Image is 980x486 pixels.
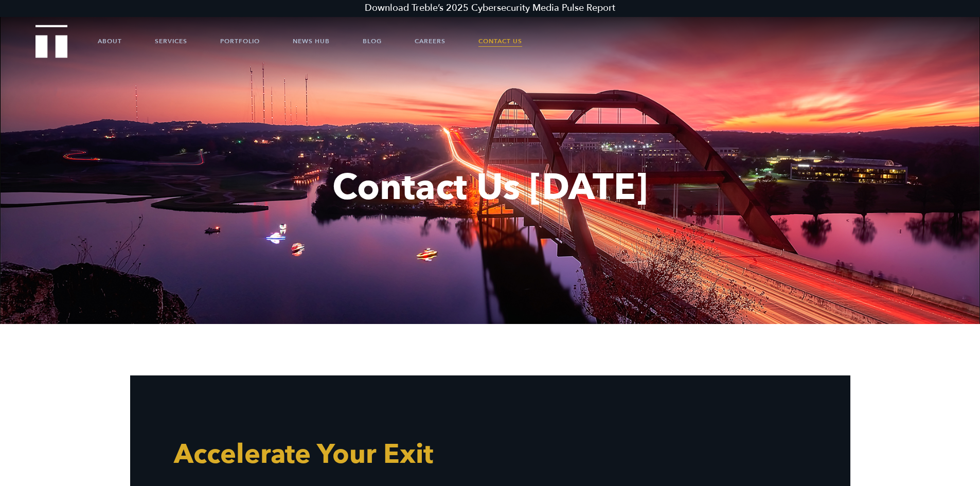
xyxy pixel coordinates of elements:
h1: Contact Us [DATE] [8,163,972,212]
a: Treble Homepage [36,26,67,57]
a: Portfolio [220,26,260,57]
a: Services [155,26,187,57]
a: News Hub [293,26,330,57]
img: Treble logo [35,25,68,58]
a: Careers [415,26,446,57]
a: Contact Us [478,26,522,57]
h2: Accelerate Your Exit [174,436,501,473]
a: Blog [363,26,382,57]
a: About [98,26,122,57]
